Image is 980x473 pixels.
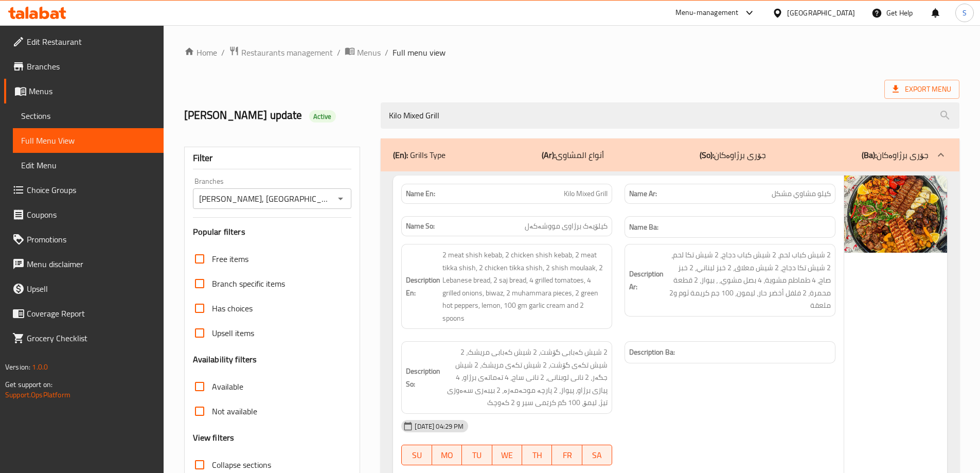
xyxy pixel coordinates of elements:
[345,46,381,59] a: Menus
[193,354,257,365] h3: Availability filters
[27,283,155,295] span: Upsell
[787,7,855,19] div: [GEOGRAPHIC_DATA]
[4,227,164,252] a: Promotions
[401,445,432,465] button: SU
[21,134,155,147] span: Full Menu View
[393,46,446,59] span: Full menu view
[4,326,164,351] a: Grocery Checklist
[862,149,929,161] p: جۆری برژاوەکان
[13,103,164,128] a: Sections
[4,252,164,276] a: Menu disclaimer
[675,7,739,19] div: Menu-management
[184,46,217,59] a: Home
[442,346,608,409] span: 2 شیش کەبابی گۆشت، 2 شیش کەبابی مریشک، 2 شیش تکەی گۆشت، 2 شیش تکەی مریشک، 2 شیش جگەر، 2 نانی لوبن...
[526,448,548,463] span: TH
[525,221,608,232] span: کیلۆیەک برژاوی مووشەکەل
[333,191,348,206] button: Open
[666,249,831,312] span: 2 شيش كباب لحم، 2 شيش كباب دجاج، 2 شيش تكا لحم، 2 شيش تكا دجاج، 2 شيش معلاق، 2 خبز لبناني، 2 خبز ...
[27,258,155,270] span: Menu disclaimer
[542,147,556,163] b: (Ar):
[582,445,612,465] button: SA
[406,448,427,463] span: SU
[184,108,369,123] h2: [PERSON_NAME] update
[522,445,552,465] button: TH
[32,360,48,374] span: 1.0.0
[393,147,408,163] b: (En):
[629,221,658,234] strong: Name Ba:
[27,208,155,221] span: Coupons
[884,80,959,99] span: Export Menu
[27,307,155,320] span: Coverage Report
[406,274,440,299] strong: Description En:
[241,46,333,59] span: Restaurants management
[229,46,333,59] a: Restaurants management
[844,176,947,253] img: mmw_638819729472615486
[406,365,440,390] strong: Description So:
[442,249,608,324] span: 2 meat shish kebab, 2 chicken shish kebab, 2 meat tikka shish, 2 chicken tikka shish, 2 shish mou...
[212,253,248,265] span: Free items
[309,110,336,122] div: Active
[4,202,164,227] a: Coupons
[963,7,967,19] span: S
[432,445,462,465] button: MO
[4,29,164,54] a: Edit Restaurant
[406,188,435,199] strong: Name En:
[556,448,578,463] span: FR
[357,46,381,59] span: Menus
[381,102,959,129] input: search
[492,445,522,465] button: WE
[542,149,604,161] p: أنواع المشاوی
[385,46,388,59] li: /
[193,226,352,238] h3: Popular filters
[212,459,271,471] span: Collapse sections
[564,188,608,199] span: Kilo Mixed Grill
[552,445,582,465] button: FR
[5,378,52,391] span: Get support on:
[586,448,608,463] span: SA
[193,147,352,169] div: Filter
[4,301,164,326] a: Coverage Report
[629,268,664,293] strong: Description Ar:
[309,112,336,121] span: Active
[629,346,675,359] strong: Description Ba:
[462,445,492,465] button: TU
[212,277,285,290] span: Branch specific items
[13,153,164,178] a: Edit Menu
[5,388,70,401] a: Support.OpsPlatform
[4,276,164,301] a: Upsell
[21,110,155,122] span: Sections
[27,332,155,344] span: Grocery Checklist
[406,221,435,232] strong: Name So:
[337,46,341,59] li: /
[700,147,714,163] b: (So):
[212,327,254,339] span: Upsell items
[193,432,235,444] h3: View filters
[629,188,657,199] strong: Name Ar:
[27,233,155,246] span: Promotions
[13,128,164,153] a: Full Menu View
[862,147,877,163] b: (Ba):
[496,448,518,463] span: WE
[212,302,253,314] span: Has choices
[893,83,951,96] span: Export Menu
[4,79,164,103] a: Menus
[27,60,155,73] span: Branches
[221,46,225,59] li: /
[21,159,155,171] span: Edit Menu
[5,360,30,374] span: Version:
[212,405,257,417] span: Not available
[466,448,488,463] span: TU
[381,138,959,171] div: (En): Grills Type(Ar):أنواع المشاوی(So):جۆری برژاوەکان(Ba):جۆری برژاوەکان
[27,184,155,196] span: Choice Groups
[212,380,243,393] span: Available
[411,422,468,431] span: [DATE] 04:29 PM
[436,448,458,463] span: MO
[27,36,155,48] span: Edit Restaurant
[772,188,831,199] span: كيلو مشاوي مشكل
[29,85,155,97] span: Menus
[184,46,959,59] nav: breadcrumb
[393,149,446,161] p: Grills Type
[4,178,164,202] a: Choice Groups
[4,54,164,79] a: Branches
[700,149,766,161] p: جۆری برژاوەکان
